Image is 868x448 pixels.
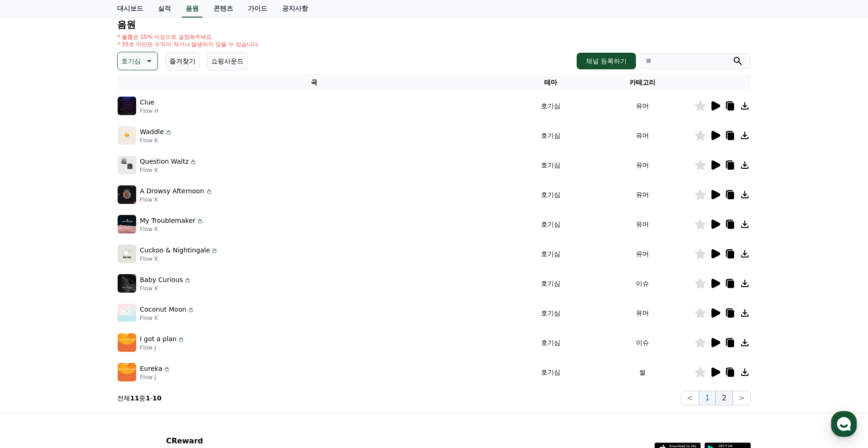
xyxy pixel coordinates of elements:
p: Flow K [140,226,204,233]
img: music [118,126,136,145]
button: 쇼핑사운드 [207,52,248,70]
td: 유머 [590,180,694,209]
p: * 35초 미만은 수익이 적거나 발생하지 않을 수 있습니다. [117,41,260,48]
span: 홈 [29,307,35,314]
button: 채널 등록하기 [577,53,636,69]
td: 유머 [590,239,694,269]
p: Question Waltz [140,157,189,166]
td: 호기심 [511,150,590,180]
td: 호기심 [511,269,590,298]
button: > [733,391,751,405]
h4: 음원 [117,19,751,30]
td: 호기심 [511,298,590,328]
img: music [118,97,136,115]
td: 호기심 [511,328,590,357]
button: < [681,391,699,405]
p: Clue [140,98,154,107]
img: music [118,333,136,352]
td: 유머 [590,298,694,328]
img: music [118,215,136,233]
p: Flow J [140,374,170,381]
img: music [118,274,136,293]
td: 유머 [590,121,694,150]
p: Baby Curious [140,275,183,285]
p: Flow K [140,255,218,263]
p: Flow K [140,166,197,174]
p: Flow K [140,314,195,322]
p: Flow H [140,107,158,115]
td: 유머 [590,150,694,180]
td: 호기심 [511,357,590,387]
button: 호기심 [117,52,158,70]
p: Flow K [140,285,191,292]
p: Eureka [140,364,162,374]
p: Flow K [140,137,172,144]
p: Flow K [140,196,213,203]
a: 설정 [120,293,178,316]
td: 호기심 [511,180,590,209]
span: 설정 [143,307,154,314]
td: 이슈 [590,328,694,357]
strong: 11 [130,394,139,402]
td: 호기심 [511,209,590,239]
button: 즐겨찾기 [165,52,200,70]
a: 대화 [61,293,120,316]
span: 대화 [85,307,96,315]
td: 이슈 [590,269,694,298]
img: music [118,156,136,174]
img: music [118,363,136,381]
p: 전체 중 - [117,393,162,403]
p: * 볼륨은 15% 이상으로 설정해주세요. [117,33,260,41]
th: 테마 [511,74,590,91]
p: Cuckoo & Nightingale [140,245,210,255]
td: 호기심 [511,239,590,269]
p: I got a plan [140,334,176,344]
strong: 1 [145,394,150,402]
button: 2 [716,391,732,405]
td: 유머 [590,209,694,239]
strong: 10 [152,394,161,402]
a: 홈 [3,293,61,316]
p: Coconut Moon [140,305,186,314]
p: Waddle [140,127,164,137]
th: 곡 [117,74,511,91]
img: music [118,304,136,322]
p: CReward [166,436,279,447]
td: 호기심 [511,91,590,121]
p: My Troublemaker [140,216,195,226]
td: 썰 [590,357,694,387]
td: 호기심 [511,121,590,150]
p: A Drowsy Afternoon [140,186,204,196]
img: music [118,185,136,204]
p: 호기심 [121,55,141,68]
p: Flow J [140,344,185,351]
img: music [118,245,136,263]
button: 1 [699,391,716,405]
th: 카테고리 [590,74,694,91]
td: 유머 [590,91,694,121]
